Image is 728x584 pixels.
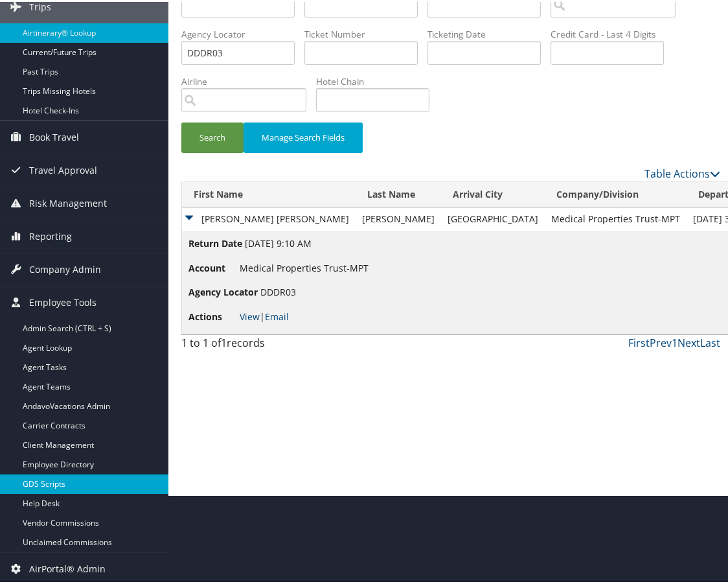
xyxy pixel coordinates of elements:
[240,260,369,272] span: Medical Properties Trust-MPT
[265,309,289,321] a: Email
[29,285,97,317] span: Employee Tools
[304,26,427,39] label: Ticket Number
[29,185,107,218] span: Risk Management
[545,205,687,229] td: Medical Properties Trust-MPT
[240,309,289,321] span: |
[672,334,677,348] a: 1
[29,551,106,583] span: AirPortal® Admin
[545,180,687,205] th: Company/Division
[29,152,97,185] span: Travel Approval
[188,259,237,274] span: Account
[29,119,79,152] span: Book Travel
[551,26,674,39] label: Credit Card - Last 4 Digits
[441,180,545,205] th: Arrival City: activate to sort column ascending
[677,334,700,348] a: Next
[181,333,302,355] div: 1 to 1 of records
[644,165,720,179] a: Table Actions
[244,121,363,151] button: Manage Search Fields
[188,283,258,298] span: Agency Locator
[181,26,304,39] label: Agency Locator
[650,334,672,348] a: Prev
[181,121,244,151] button: Search
[245,235,312,248] span: [DATE] 9:10 AM
[700,334,720,348] a: Last
[29,218,72,251] span: Reporting
[221,334,227,348] span: 1
[182,180,356,205] th: First Name: activate to sort column ascending
[356,205,441,229] td: [PERSON_NAME]
[260,284,296,296] span: DDDR03
[188,235,242,249] span: Return Date
[181,73,316,86] label: Airline
[188,308,237,322] span: Actions
[29,251,101,284] span: Company Admin
[427,26,551,39] label: Ticketing Date
[628,334,650,348] a: First
[441,205,545,229] td: [GEOGRAPHIC_DATA]
[356,180,441,205] th: Last Name: activate to sort column ascending
[240,309,260,321] a: View
[182,205,356,229] td: [PERSON_NAME] [PERSON_NAME]
[316,73,439,86] label: Hotel Chain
